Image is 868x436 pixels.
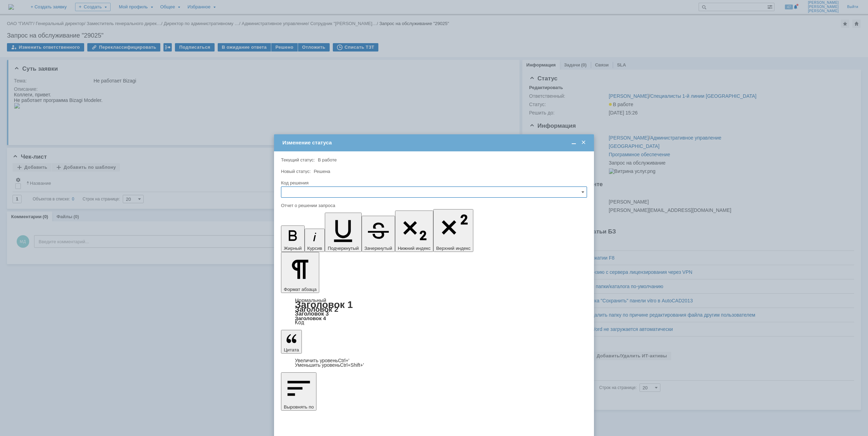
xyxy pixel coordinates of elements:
a: Код [295,319,304,326]
button: Цитата [281,330,302,354]
button: Жирный [281,225,305,252]
button: Формат абзаца [281,252,319,293]
span: Нижний индекс [398,246,431,251]
label: Текущий статус: [281,157,315,162]
div: Формат абзаца [281,298,587,325]
button: Выровнять по [281,372,316,411]
a: Заголовок 2 [295,305,338,313]
span: Ctrl+Shift+' [340,362,364,368]
a: Заголовок 3 [295,310,329,317]
button: Нижний индекс [395,211,434,252]
span: Закрыть [580,140,587,146]
span: Зачеркнутый [364,246,392,251]
a: Заголовок 4 [295,315,326,321]
button: Курсив [305,229,325,252]
span: Формат абзаца [284,287,316,292]
span: Цитата [284,347,299,352]
a: Заголовок 1 [295,299,353,310]
a: Нормальный [295,297,326,303]
div: Изменение статуса [282,140,587,146]
button: Зачеркнутый [362,216,395,252]
span: Ctrl+' [338,358,349,363]
span: Свернуть (Ctrl + M) [570,140,577,146]
span: В работе [318,157,337,162]
span: Подчеркнутый [328,246,359,251]
div: Цитата [281,358,587,367]
span: Выровнять по [284,404,314,410]
a: Increase [295,358,349,363]
label: Новый статус: [281,169,311,174]
div: Отчет о решении запроса [281,203,586,208]
span: Верхний индекс [436,246,471,251]
span: Жирный [284,246,302,251]
button: Верхний индекс [433,209,473,252]
button: Подчеркнутый [325,213,361,252]
div: Код решения [281,181,586,185]
span: Курсив [307,246,322,251]
span: Решена [314,169,330,174]
a: Decrease [295,362,364,368]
